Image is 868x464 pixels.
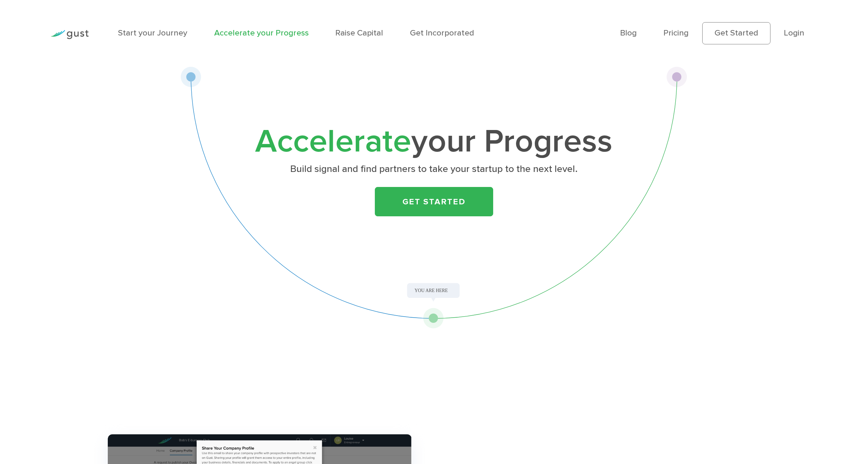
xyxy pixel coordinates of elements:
a: Raise Capital [335,28,383,38]
a: Get Started [702,22,770,44]
img: Gust Logo [50,30,89,39]
a: Accelerate your Progress [214,28,309,38]
a: Blog [620,28,637,38]
span: Accelerate [255,122,411,161]
h1: your Progress [252,127,616,156]
a: Get Started [375,187,493,217]
a: Pricing [663,28,689,38]
a: Get Incorporated [410,28,474,38]
p: Build signal and find partners to take your startup to the next level. [255,163,613,176]
a: Login [784,28,804,38]
a: Start your Journey [118,28,187,38]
